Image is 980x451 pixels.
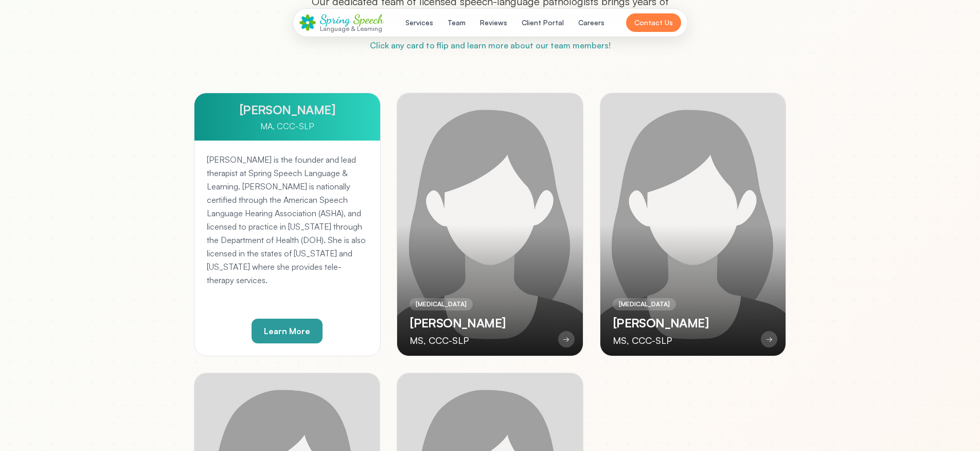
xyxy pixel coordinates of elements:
button: Learn More [252,319,323,343]
p: Click any card to flip and learn more about our team members! [177,39,803,51]
span: Speech [353,12,384,27]
h3: [PERSON_NAME] [203,101,372,118]
div: [MEDICAL_DATA] [613,298,676,310]
div: Language & Learning [320,25,384,32]
span: Spring [320,12,350,27]
button: Reviews [474,13,513,32]
button: Careers [572,13,611,32]
h3: [PERSON_NAME] [613,315,709,331]
span: → [766,334,773,344]
div: MS, CCC-SLP [409,333,506,348]
p: [PERSON_NAME] is the founder and lead therapist at Spring Speech Language & Learning. [PERSON_NAM... [207,153,368,287]
button: Contact Us [626,13,681,32]
button: Team [441,13,472,32]
div: [MEDICAL_DATA] [409,298,473,310]
div: MA, CCC-SLP [203,120,372,132]
button: Services [399,13,439,32]
h3: [PERSON_NAME] [409,315,506,331]
button: Client Portal [515,13,570,32]
div: MS, CCC-SLP [613,333,709,348]
span: → [563,334,569,344]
